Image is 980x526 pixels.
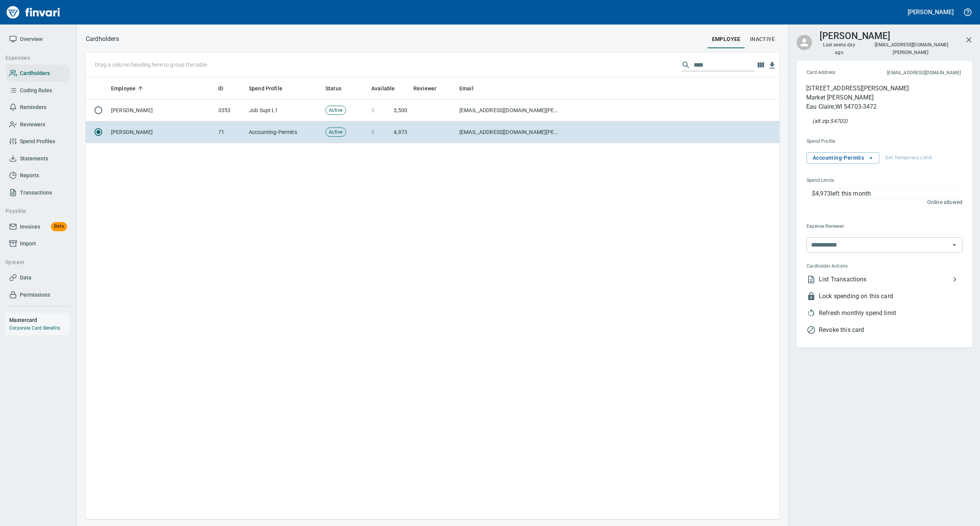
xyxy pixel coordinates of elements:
[807,69,861,77] span: Card Address
[960,31,978,49] button: Close cardholder
[325,84,341,93] span: Status
[766,60,778,71] button: Download table
[819,292,962,301] span: Lock spending on this card
[371,128,374,136] span: $
[86,34,119,44] p: Cardholders
[218,84,233,93] span: ID
[820,29,890,41] h3: [PERSON_NAME]
[413,84,436,93] span: Reviewer
[807,177,898,185] span: Spend Limits
[215,100,246,121] td: 3353
[9,325,60,331] a: Corporate Card Benefits
[712,34,741,44] span: employee
[807,138,898,145] span: Spend Profile
[6,99,70,116] a: Reminders
[20,188,52,198] span: Transactions
[95,61,207,69] p: Drag a column heading here to group the table
[108,121,215,143] td: [PERSON_NAME]
[111,84,136,93] span: Employee
[819,309,962,318] span: Refresh monthly spend limit
[908,8,954,16] h5: [PERSON_NAME]
[806,102,909,111] p: Eau Claire , WI 54703-3472
[6,286,70,304] a: Permissions
[800,198,962,206] p: Online allowed
[949,240,960,250] button: Open
[246,100,322,121] td: Job Supt L1
[5,206,63,216] span: Payable
[812,189,962,198] p: $4,973 left this month
[20,290,50,300] span: Permissions
[108,100,215,121] td: [PERSON_NAME]
[5,3,62,21] img: Finvari
[20,120,45,129] span: Reviewers
[5,53,63,63] span: Expenses
[874,41,949,56] span: [EMAIL_ADDRESS][DOMAIN_NAME][PERSON_NAME]
[6,184,70,201] a: Transactions
[394,106,407,114] span: 3,500
[807,263,904,270] span: Cardholder Actions
[20,86,52,95] span: Coding Rules
[371,84,395,93] span: Available
[883,152,934,164] button: Set Temporary Limit
[456,121,563,143] td: [EMAIL_ADDRESS][DOMAIN_NAME][PERSON_NAME]
[806,93,909,102] p: Market [PERSON_NAME]
[6,167,70,184] a: Reports
[6,133,70,150] a: Spend Profiles
[6,82,70,99] a: Coding Rules
[218,84,223,93] span: ID
[246,121,322,143] td: Accounting-Permits
[2,255,66,270] button: System
[6,116,70,133] a: Reviewers
[20,69,50,78] span: Cardholders
[326,107,346,114] span: Active
[249,84,292,93] span: Spend Profile
[2,51,66,65] button: Expenses
[86,34,119,44] nav: breadcrumb
[325,84,351,93] span: Status
[20,154,48,163] span: Statements
[6,31,70,48] a: Overview
[20,171,39,180] span: Reports
[20,239,36,248] span: Import
[459,84,474,93] span: Email
[885,154,932,162] span: Set Temporary Limit
[820,41,859,57] span: Last seen
[326,129,346,136] span: Active
[807,152,879,164] button: Accounting-Permits
[456,100,563,121] td: [EMAIL_ADDRESS][DOMAIN_NAME][PERSON_NAME]
[20,222,40,232] span: Invoices
[5,258,63,267] span: System
[2,204,66,218] button: Payable
[755,59,766,71] button: Choose columns to display
[394,128,407,136] span: 4,973
[861,69,961,77] span: This is the email address for cardholder receipts
[750,34,775,44] span: Inactive
[20,34,42,44] span: Overview
[459,84,483,93] span: Email
[813,153,873,163] span: Accounting-Permits
[371,84,405,93] span: Available
[812,117,848,125] p: At the pump (or any AVS check), this zip will also be accepted
[807,223,902,230] span: Expense Reviewer
[6,218,70,235] a: InvoicesBeta
[413,84,446,93] span: Reviewer
[20,103,46,112] span: Reminders
[20,137,55,146] span: Spend Profiles
[800,305,962,322] li: This will allow the the cardholder to use their full spend limit again
[6,150,70,167] a: Statements
[819,275,950,284] span: List Transactions
[6,235,70,252] a: Import
[9,316,70,324] h6: Mastercard
[20,273,31,283] span: Data
[371,106,374,114] span: $
[819,325,962,335] span: Revoke this card
[51,222,67,231] span: Beta
[111,84,145,93] span: Employee
[835,42,855,55] time: a day ago
[215,121,246,143] td: 71
[6,65,70,82] a: Cardholders
[6,269,70,286] a: Data
[806,84,909,93] p: [STREET_ADDRESS][PERSON_NAME]
[249,84,283,93] span: Spend Profile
